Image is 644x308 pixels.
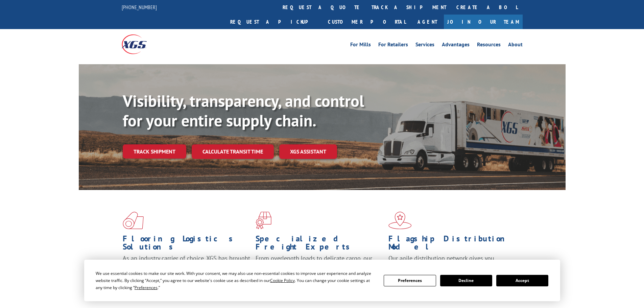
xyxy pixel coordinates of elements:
[192,144,274,159] a: Calculate transit time
[84,260,560,301] div: Cookie Consent Prompt
[496,275,548,286] button: Accept
[350,42,371,49] a: For Mills
[279,144,337,159] a: XGS ASSISTANT
[270,278,295,283] span: Cookie Policy
[225,15,323,29] a: Request a pickup
[388,254,513,270] span: Our agile distribution network gives you nationwide inventory management on demand.
[442,42,470,49] a: Advantages
[122,4,157,10] a: [PHONE_NUMBER]
[135,285,158,290] span: Preferences
[415,42,434,49] a: Services
[411,15,444,29] a: Agent
[444,15,523,29] a: Join Our Team
[477,42,501,49] a: Resources
[388,235,516,254] h1: Flagship Distribution Model
[256,212,271,229] img: xgs-icon-focused-on-flooring-red
[256,254,383,284] p: From overlength loads to delicate cargo, our experienced staff knows the best way to move your fr...
[123,235,251,254] h1: Flooring Logistics Solutions
[123,90,364,131] b: Visibility, transparency, and control for your entire supply chain.
[256,235,383,254] h1: Specialized Freight Experts
[384,275,436,286] button: Preferences
[123,212,144,229] img: xgs-icon-total-supply-chain-intelligence-red
[123,254,250,278] span: As an industry carrier of choice, XGS has brought innovation and dedication to flooring logistics...
[378,42,408,49] a: For Retailers
[508,42,523,49] a: About
[388,212,412,229] img: xgs-icon-flagship-distribution-model-red
[440,275,492,286] button: Decline
[96,270,376,291] div: We use essential cookies to make our site work. With your consent, we may also use non-essential ...
[123,144,186,159] a: Track shipment
[323,15,411,29] a: Customer Portal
